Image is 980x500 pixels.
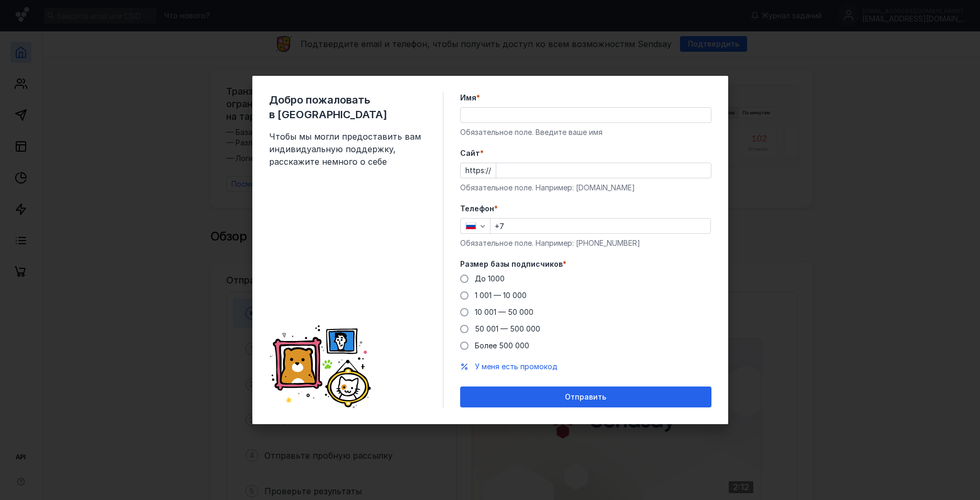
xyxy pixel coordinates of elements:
[460,93,476,103] span: Имя
[460,183,711,193] div: Обязательное поле. Например: [DOMAIN_NAME]
[475,291,527,300] span: 1 001 — 10 000
[460,203,494,214] span: Телефон
[475,341,529,350] span: Более 500 000
[475,274,505,283] span: До 1000
[460,238,711,248] div: Обязательное поле. Например: [PHONE_NUMBER]
[460,148,480,158] span: Cайт
[269,130,426,168] span: Чтобы мы могли предоставить вам индивидуальную поддержку, расскажите немного о себе
[475,361,558,372] button: У меня есть промокод
[460,259,563,269] span: Размер базы подписчиков
[269,93,426,122] span: Добро пожаловать в [GEOGRAPHIC_DATA]
[460,127,711,138] div: Обязательное поле. Введите ваше имя
[475,362,558,371] span: У меня есть промокод
[475,308,533,316] span: 10 001 — 50 000
[460,387,711,407] button: Отправить
[475,324,540,333] span: 50 001 — 500 000
[565,393,606,402] span: Отправить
